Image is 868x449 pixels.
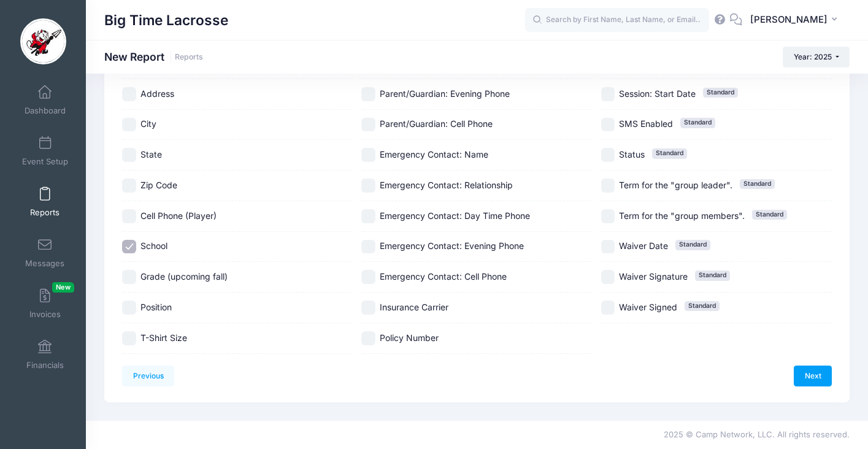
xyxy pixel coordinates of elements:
span: Insurance Carrier [380,302,448,312]
input: Parent/Guardian: Evening Phone [361,87,375,101]
input: Emergency Contact: Day Time Phone [361,209,375,223]
span: Standard [680,118,715,128]
input: T-Shirt Size [122,331,136,345]
span: Waiver Date [619,240,668,251]
input: Cell Phone (Player) [122,209,136,223]
span: Parent/Guardian: Cell Phone [380,118,493,129]
input: Policy Number [361,331,375,345]
span: Standard [675,240,710,250]
span: Messages [25,258,64,269]
span: School [140,240,167,251]
span: Standard [652,148,687,158]
span: Financials [26,360,64,370]
span: Standard [740,179,775,189]
input: City [122,118,136,132]
span: Term for the "group members". [619,210,745,221]
span: Parent/Guardian: Evening Phone [380,88,510,99]
span: Zip Code [140,180,177,190]
input: Parent/Guardian: Cell Phone [361,118,375,132]
span: Emergency Contact: Relationship [380,180,513,190]
input: Waiver SignatureStandard [601,270,615,284]
input: Emergency Contact: Evening Phone [361,240,375,254]
span: Event Setup [22,156,68,167]
input: Search by First Name, Last Name, or Email... [525,8,709,33]
span: Standard [703,88,738,98]
input: Session: Start DateStandard [601,87,615,101]
input: Emergency Contact: Cell Phone [361,270,375,284]
span: Standard [752,210,787,220]
span: 2025 © Camp Network, LLC. All rights reserved. [664,429,850,439]
button: [PERSON_NAME] [742,6,850,34]
span: Status [619,149,645,159]
span: Invoices [29,309,61,320]
span: [PERSON_NAME] [750,13,828,26]
input: Term for the "group members".Standard [601,209,615,223]
span: Emergency Contact: Cell Phone [380,271,507,282]
span: City [140,118,156,129]
span: Waiver Signed [619,302,677,312]
input: School [122,240,136,254]
input: SMS EnabledStandard [601,118,615,132]
input: Position [122,301,136,315]
input: Emergency Contact: Relationship [361,178,375,193]
span: Standard [695,271,730,280]
a: Dashboard [16,79,74,121]
span: Grade (upcoming fall) [140,271,228,282]
span: Standard [685,301,720,311]
span: State [140,149,162,159]
span: Waiver Signature [619,271,688,282]
span: Emergency Contact: Name [380,149,488,159]
a: InvoicesNew [16,282,74,325]
span: T-Shirt Size [140,332,187,343]
input: Grade (upcoming fall) [122,270,136,284]
span: Year: 2025 [794,52,832,61]
span: Position [140,302,172,312]
span: Address [140,88,174,99]
span: Policy Number [380,332,439,343]
a: Messages [16,231,74,274]
a: Reports [175,53,203,62]
span: New [52,282,74,293]
span: Cell Phone (Player) [140,210,217,221]
span: Session: Start Date [619,88,696,99]
a: Next [794,366,832,386]
input: State [122,148,136,162]
input: Waiver DateStandard [601,240,615,254]
span: Term for the "group leader". [619,180,732,190]
a: Previous [122,366,174,386]
span: Emergency Contact: Evening Phone [380,240,524,251]
input: Waiver SignedStandard [601,301,615,315]
h1: New Report [104,50,203,63]
h1: Big Time Lacrosse [104,6,228,34]
a: Financials [16,333,74,376]
input: Emergency Contact: Name [361,148,375,162]
input: Insurance Carrier [361,301,375,315]
input: Zip Code [122,178,136,193]
a: Event Setup [16,129,74,172]
input: Term for the "group leader".Standard [601,178,615,193]
span: Emergency Contact: Day Time Phone [380,210,530,221]
span: Dashboard [25,106,66,116]
a: Reports [16,180,74,223]
input: StatusStandard [601,148,615,162]
button: Year: 2025 [783,47,850,67]
input: Address [122,87,136,101]
span: Reports [30,207,60,218]
span: SMS Enabled [619,118,673,129]
img: Big Time Lacrosse [20,18,66,64]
